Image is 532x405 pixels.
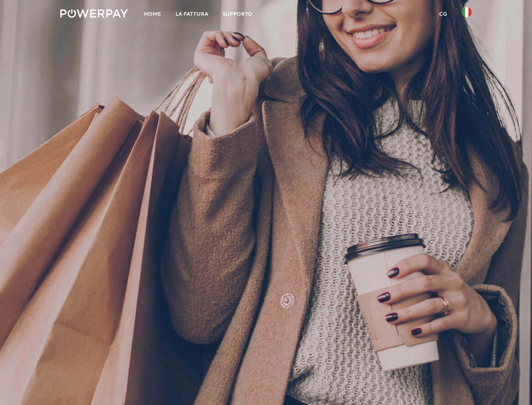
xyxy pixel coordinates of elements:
[432,6,454,22] a: CG
[168,6,216,22] a: LA FATTURA
[60,9,128,18] img: logo-powerpay-white.svg
[216,6,260,22] a: Supporto
[137,6,168,22] a: Home
[462,7,472,17] img: it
